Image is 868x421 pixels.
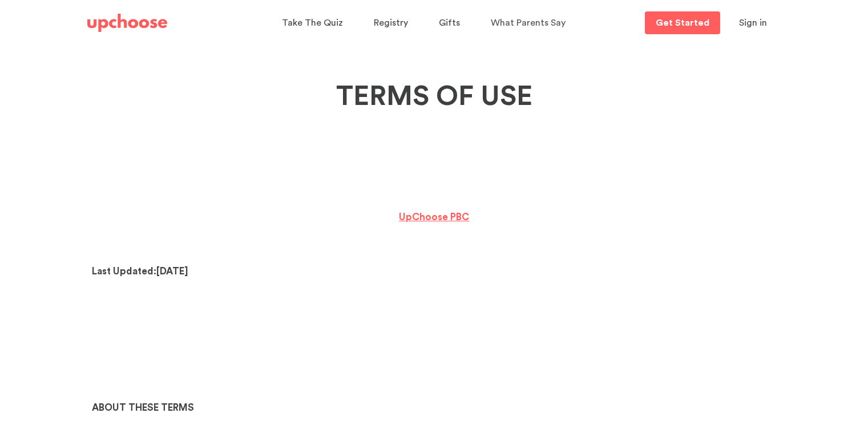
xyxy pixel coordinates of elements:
a: Registry [374,12,411,34]
span: Gifts [439,18,460,27]
span: [DATE] [156,266,188,276]
span: Take The Quiz [282,18,343,27]
button: Sign in [725,11,781,34]
a: Get Started [645,11,720,34]
a: Gifts [439,12,463,34]
strong: Last Updated: [92,266,156,276]
u: UpChoose PBC [399,212,469,222]
a: UpChoose [87,11,167,35]
p: Get Started [656,18,709,27]
img: UpChoose [87,14,167,32]
strong: TERMS OF USE [336,83,532,110]
span: Sign in [739,18,767,27]
span: Registry [374,18,408,27]
a: What Parents Say [491,12,569,34]
strong: ABOUT THESE TERMS [92,403,194,412]
a: Take The Quiz [282,12,346,34]
span: What Parents Say [491,18,566,27]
